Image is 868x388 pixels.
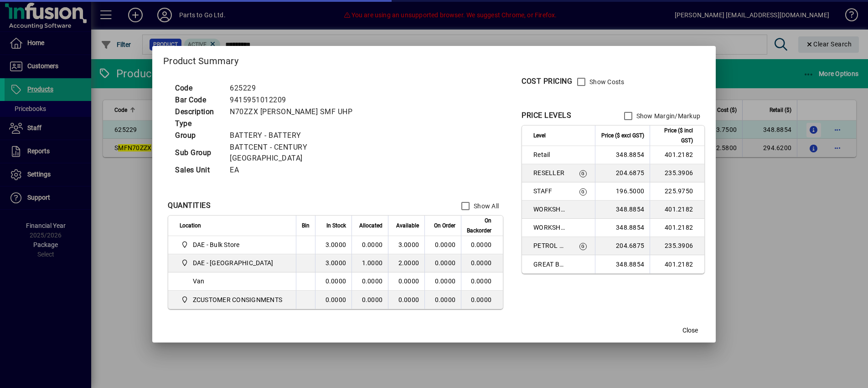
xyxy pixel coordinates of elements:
td: 401.2182 [650,255,704,273]
td: 235.3906 [650,164,704,182]
td: 348.8854 [595,255,650,273]
span: DAE - Bulk Store [180,239,286,250]
td: 348.8854 [595,146,650,164]
span: PETROL STATION [533,241,567,250]
span: On Order [434,221,455,231]
td: Sales Unit [170,164,225,176]
td: 0.0000 [461,236,503,254]
td: Description [170,106,225,118]
td: 0.0000 [461,272,503,291]
span: Price ($ incl GST) [656,126,693,146]
span: ZCUSTOMER CONSIGNMENTS [193,295,283,304]
div: QUANTITIES [168,200,211,211]
span: Level [533,131,546,141]
td: 401.2182 [650,146,704,164]
label: Show All [472,202,499,211]
span: WORKSHOP 1 [533,205,567,214]
span: In Stock [326,221,346,231]
td: 0.0000 [461,291,503,309]
td: 625229 [225,82,391,94]
span: RESELLER [533,168,567,177]
td: 196.5000 [595,182,650,201]
td: Group [170,130,225,141]
span: Location [180,221,201,231]
td: 348.8854 [595,219,650,237]
td: BATTERY - BATTERY [225,130,391,141]
span: 0.0000 [435,241,456,248]
td: 3.0000 [388,236,424,254]
td: Type [170,118,225,130]
label: Show Costs [588,77,625,86]
td: 225.9750 [650,182,704,201]
span: Retail [533,150,567,159]
td: 0.0000 [315,272,351,291]
td: BATTCENT - CENTURY [GEOGRAPHIC_DATA] [225,141,391,164]
span: Van [193,277,205,286]
div: PRICE LEVELS [522,110,571,121]
span: Bin [302,221,310,231]
td: 235.3906 [650,237,704,255]
span: 0.0000 [435,259,456,267]
td: 0.0000 [351,272,388,291]
td: 0.0000 [388,272,424,291]
td: 401.2182 [650,219,704,237]
span: Available [396,221,419,231]
td: 204.6875 [595,164,650,182]
td: Sub Group [170,141,225,164]
span: WORKSHOP 2&3 [533,223,567,232]
td: 1.0000 [351,254,388,272]
span: GREAT BARRIER [533,260,567,269]
td: 348.8854 [595,201,650,219]
td: 2.0000 [388,254,424,272]
td: N70ZZX [PERSON_NAME] SMF UHP [225,106,391,118]
span: 0.0000 [435,277,456,285]
span: Close [682,326,698,335]
td: 3.0000 [315,236,351,254]
span: DAE - [GEOGRAPHIC_DATA] [193,258,274,267]
td: 0.0000 [388,291,424,309]
span: ZCUSTOMER CONSIGNMENTS [180,294,286,305]
td: 204.6875 [595,237,650,255]
td: Code [170,82,225,94]
label: Show Margin/Markup [635,111,701,121]
span: Price ($ excl GST) [601,131,644,141]
td: 0.0000 [351,236,388,254]
td: 0.0000 [351,291,388,309]
td: 9415951012209 [225,94,391,106]
span: DAE - Bulk Store [193,240,240,249]
td: 0.0000 [315,291,351,309]
span: Allocated [359,221,382,231]
td: Bar Code [170,94,225,106]
span: DAE - Great Barrier Island [180,257,286,268]
button: Close [676,322,705,339]
td: 401.2182 [650,201,704,219]
td: 3.0000 [315,254,351,272]
td: 0.0000 [461,254,503,272]
span: STAFF [533,186,567,196]
h2: Product Summary [152,46,716,72]
td: EA [225,164,391,176]
div: COST PRICING [522,76,572,87]
span: On Backorder [467,216,491,236]
span: Van [180,276,286,287]
span: 0.0000 [435,296,456,303]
